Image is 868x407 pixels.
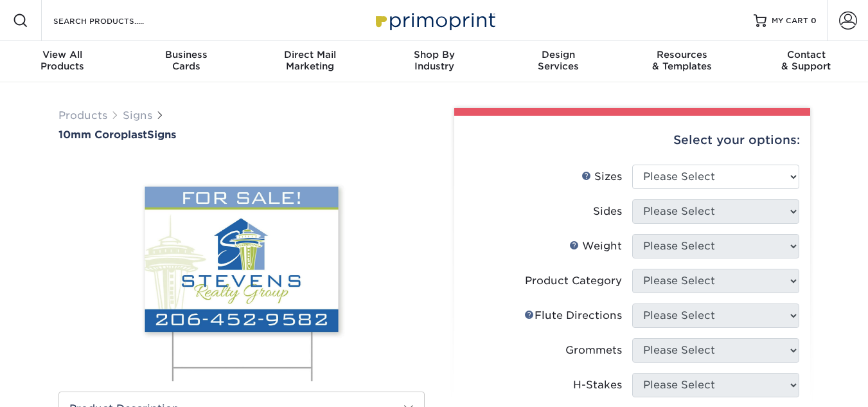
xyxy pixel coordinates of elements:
[372,41,496,82] a: Shop ByIndustry
[372,49,496,60] span: Shop By
[124,49,248,72] div: Cards
[811,16,817,25] span: 0
[248,41,372,82] a: Direct MailMarketing
[581,169,622,185] div: Sizes
[52,13,177,28] input: SEARCH PRODUCTS.....
[525,273,622,289] div: Product Category
[465,116,800,165] div: Select your options:
[593,204,622,219] div: Sides
[123,109,152,122] a: Signs
[124,49,248,60] span: Business
[772,15,808,26] span: MY CART
[573,377,622,393] div: H-Stakes
[744,49,868,72] div: & Support
[58,129,425,141] h1: Signs
[372,49,496,72] div: Industry
[744,49,868,60] span: Contact
[58,129,147,141] span: 10mm Coroplast
[744,41,868,82] a: Contact& Support
[496,49,620,60] span: Design
[124,41,248,82] a: BusinessCards
[524,308,622,323] div: Flute Directions
[496,49,620,72] div: Services
[58,109,107,122] a: Products
[569,239,622,254] div: Weight
[248,49,372,60] span: Direct Mail
[58,129,425,141] a: 10mm CoroplastSigns
[58,147,425,391] img: 10mm Coroplast 01
[620,49,744,72] div: & Templates
[248,49,372,72] div: Marketing
[496,41,620,82] a: DesignServices
[370,6,499,34] img: Primoprint
[620,41,744,82] a: Resources& Templates
[565,343,622,358] div: Grommets
[620,49,744,60] span: Resources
